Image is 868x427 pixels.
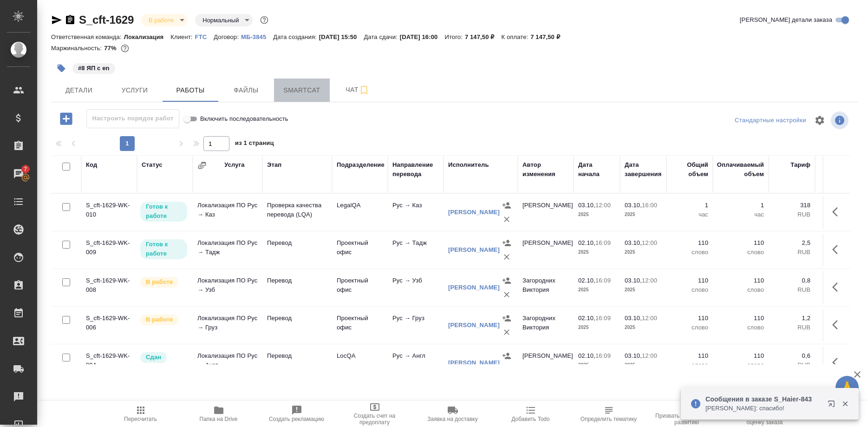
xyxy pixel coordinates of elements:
[267,238,327,248] p: Перевод
[388,271,444,304] td: Рус → Узб
[625,210,662,219] p: 2025
[835,400,855,408] button: Закрыть
[773,201,810,210] p: 318
[124,33,171,40] p: Локализация
[86,160,97,170] div: Код
[500,198,514,212] button: Назначить
[773,238,810,248] p: 2,5
[578,202,595,209] p: 03.10,
[518,196,574,229] td: [PERSON_NAME]
[625,285,662,295] p: 2025
[392,160,439,179] div: Направление перевода
[500,325,514,339] button: Удалить
[146,240,182,258] p: Готов к работе
[718,276,764,285] p: 110
[139,238,188,260] div: Исполнитель может приступить к работе
[267,160,281,170] div: Этап
[170,33,195,40] p: Клиент:
[820,323,861,332] p: RUB
[518,271,574,304] td: Загородних Виктория
[625,160,662,179] div: Дата завершения
[625,248,662,257] p: 2025
[518,347,574,379] td: [PERSON_NAME]
[625,352,642,359] p: 03.10,
[827,238,849,261] button: Здесь прячутся важные кнопки
[146,315,173,324] p: В работе
[522,160,569,179] div: Автор изменения
[388,234,444,266] td: Рус → Тадж
[51,45,104,52] p: Маржинальность:
[280,85,324,96] span: Smartcat
[193,271,262,304] td: Локализация ПО Рус → Узб
[820,210,861,219] p: RUB
[200,16,241,24] button: Нормальный
[595,239,611,246] p: 16:09
[81,196,137,229] td: S_cft-1629-WK-010
[332,271,388,304] td: Проектный офис
[642,315,657,322] p: 12:00
[740,15,832,25] span: [PERSON_NAME] детали заказа
[337,160,385,170] div: Подразделение
[671,238,708,248] p: 110
[671,351,708,361] p: 110
[104,45,118,52] p: 77%
[773,285,810,295] p: RUB
[518,309,574,342] td: Загородних Виктория
[827,314,849,336] button: Здесь прячутся важные кнопки
[500,311,514,325] button: Назначить
[388,309,444,342] td: Рус → Груз
[448,284,500,291] a: [PERSON_NAME]
[448,359,500,366] a: [PERSON_NAME]
[332,234,388,266] td: Проектный офис
[718,285,764,295] p: слово
[625,239,642,246] p: 03.10,
[625,361,662,370] p: 2025
[193,347,262,379] td: Локализация ПО Рус → Англ
[595,277,611,284] p: 16:09
[642,239,657,246] p: 12:00
[146,353,161,362] p: Сдан
[790,160,810,170] div: Тариф
[718,210,764,219] p: час
[72,64,116,72] span: 8 ЯП с en
[332,309,388,342] td: Проектный офис
[267,201,327,219] p: Проверка качества перевода (LQA)
[773,276,810,285] p: 0,8
[241,33,273,40] a: МБ-3845
[241,33,273,40] p: МБ-3845
[224,85,268,96] span: Файлы
[139,201,188,223] div: Исполнитель может приступить к работе
[500,288,514,302] button: Удалить
[642,352,657,359] p: 12:00
[773,361,810,370] p: RUB
[732,113,809,128] div: split button
[51,58,72,79] button: Добавить тэг
[718,201,764,210] p: 1
[139,276,188,289] div: Исполнитель выполняет работу
[214,33,241,40] p: Договор:
[671,160,708,179] div: Общий объем
[146,202,182,221] p: Готов к работе
[139,351,188,364] div: Менеджер проверил работу исполнителя, передает ее на следующий этап
[718,323,764,332] p: слово
[500,250,514,264] button: Удалить
[827,201,849,223] button: Здесь прячутся важные кнопки
[578,285,615,295] p: 2025
[625,323,662,332] p: 2025
[595,202,611,209] p: 12:00
[500,274,514,288] button: Назначить
[578,352,595,359] p: 02.10,
[224,160,244,170] div: Услуга
[267,351,327,361] p: Перевод
[773,323,810,332] p: RUB
[57,85,101,96] span: Детали
[258,14,270,26] button: Доп статусы указывают на важность/срочность заказа
[193,234,262,266] td: Локализация ПО Рус → Тадж
[388,347,444,379] td: Рус → Англ
[595,315,611,322] p: 16:09
[671,314,708,323] p: 110
[820,276,861,285] p: 88
[642,202,657,209] p: 16:00
[518,234,574,266] td: [PERSON_NAME]
[141,14,188,26] div: В работе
